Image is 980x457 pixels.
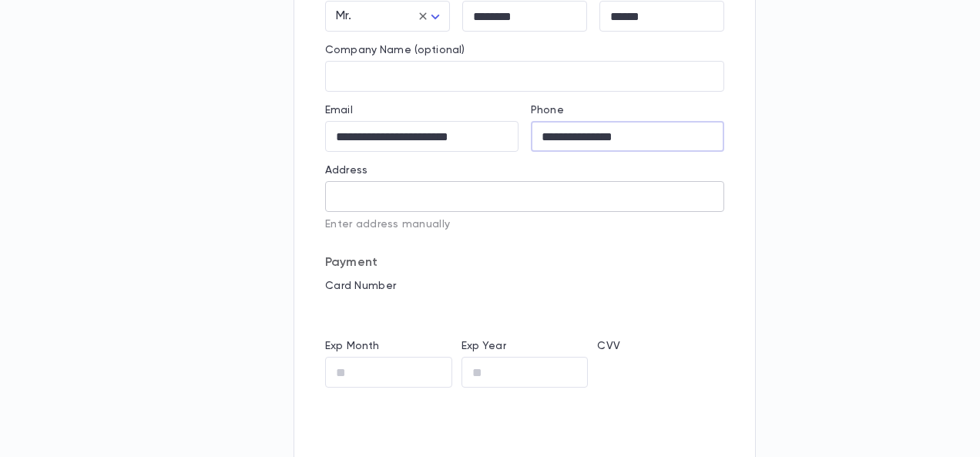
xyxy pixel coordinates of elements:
div: Mr. [325,2,450,32]
p: Enter address manually [325,218,724,230]
span: Mr. [336,10,351,22]
p: CVV [597,340,724,352]
label: Address [325,164,367,176]
p: Card Number [325,280,724,292]
label: Company Name (optional) [325,44,465,56]
p: Payment [325,255,724,271]
iframe: cvv [597,357,724,388]
label: Email [325,104,353,116]
label: Exp Month [325,340,379,352]
label: Phone [531,104,564,116]
label: Exp Year [461,340,506,352]
iframe: card [325,297,724,328]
